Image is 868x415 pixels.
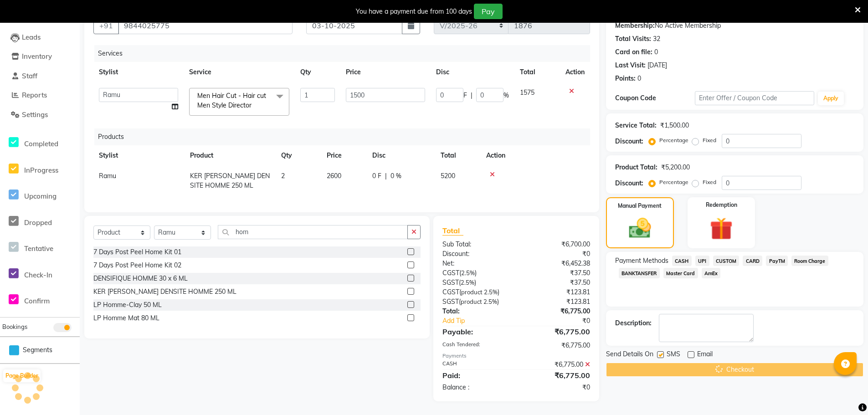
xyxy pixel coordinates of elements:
div: Payments [442,352,590,360]
div: ₹6,775.00 [516,341,597,350]
th: Total [514,62,560,82]
span: 2.5% [461,269,475,277]
span: Leads [22,33,41,41]
a: Inventory [2,51,77,62]
th: Action [481,145,590,166]
img: _cash.svg [622,215,658,241]
span: Completed [24,139,58,148]
div: ₹123.81 [516,287,597,297]
span: 2.5% [484,288,498,296]
label: Percentage [659,178,688,186]
span: Staff [22,72,37,80]
div: CASH [436,360,516,369]
span: | [385,171,387,181]
div: Service Total: [615,121,657,130]
div: ₹6,775.00 [516,326,597,337]
span: SGST [442,278,459,287]
label: Redemption [706,201,737,209]
span: Email [697,349,713,361]
div: Total Visits: [615,34,651,44]
div: ₹5,200.00 [661,163,690,172]
span: % [503,91,509,100]
span: PayTM [766,256,788,266]
img: _gift.svg [703,215,740,243]
span: CGST [442,288,459,296]
button: Apply [818,92,844,105]
div: ₹6,700.00 [516,240,597,249]
div: 7 Days Post Peel Home Kit 02 [93,261,181,270]
div: ₹6,775.00 [516,370,597,381]
div: ( ) [436,268,516,278]
span: Reports [22,91,47,99]
a: Settings [2,110,77,120]
div: ₹0 [516,249,597,259]
th: Stylist [93,145,185,166]
th: Product [185,145,276,166]
div: Discount: [436,249,516,259]
div: Last Visit: [615,61,646,70]
input: Enter Offer / Coupon Code [695,91,814,105]
div: 32 [653,34,660,44]
span: Send Details On [606,349,653,361]
a: x [252,101,256,109]
div: ₹37.50 [516,268,597,278]
span: SGST [442,297,459,306]
a: Leads [2,32,77,43]
a: Add Tip [436,316,529,326]
th: Qty [295,62,340,82]
div: Description: [615,318,652,328]
div: ₹37.50 [516,278,597,287]
div: Total: [436,307,516,316]
span: 2 [281,172,285,180]
th: Disc [431,62,514,82]
div: ₹6,452.38 [516,259,597,268]
span: AmEx [702,268,721,278]
div: Coupon Code [615,93,695,103]
th: Action [560,62,590,82]
div: Points: [615,74,636,83]
span: Payment Methods [615,256,668,266]
th: Price [321,145,367,166]
span: Total [442,226,463,236]
span: CGST [442,269,459,277]
div: ₹1,500.00 [660,121,689,130]
span: 0 F [372,171,381,181]
span: Bookings [2,323,27,330]
a: Staff [2,71,77,82]
div: 0 [637,74,641,83]
div: KER [PERSON_NAME] DENSITE HOMME 250 ML [93,287,236,297]
div: Product Total: [615,163,657,172]
th: Total [435,145,481,166]
div: ₹6,775.00 [516,307,597,316]
input: Search by Name/Mobile/Email/Code [118,17,293,34]
div: Discount: [615,137,643,146]
span: CARD [743,256,762,266]
span: 2.5% [461,279,474,286]
div: Balance : [436,383,516,392]
div: You have a payment due from 100 days [356,7,472,16]
th: Qty [276,145,321,166]
div: ₹0 [516,383,597,392]
div: ₹123.81 [516,297,597,307]
span: Upcoming [24,192,56,200]
span: 5200 [441,172,455,180]
div: ₹6,775.00 [516,360,597,369]
span: F [463,91,467,100]
span: UPI [695,256,709,266]
button: Pay [474,4,503,19]
span: Men Hair Cut - Hair cut Men Style Director [197,92,266,109]
span: Inventory [22,52,52,61]
label: Fixed [703,136,716,144]
span: InProgress [24,166,58,174]
th: Disc [367,145,435,166]
div: Services [94,45,597,62]
span: | [471,91,473,100]
label: Fixed [703,178,716,186]
span: CASH [672,256,692,266]
div: Payable: [436,326,516,337]
span: Confirm [24,297,50,305]
th: Stylist [93,62,184,82]
div: Membership: [615,21,655,31]
span: Tentative [24,244,53,253]
span: 2600 [327,172,341,180]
